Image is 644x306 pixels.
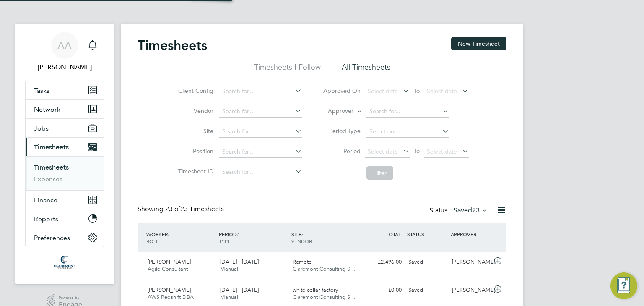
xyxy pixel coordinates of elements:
span: TOTAL [386,231,401,238]
a: AA[PERSON_NAME] [25,32,104,72]
span: Manual [220,265,238,272]
img: claremontconsulting1-logo-retina.png [54,256,75,269]
span: Select date [368,87,398,95]
div: Status [429,205,490,217]
span: / [301,231,303,238]
label: Vendor [176,107,213,115]
input: Search for... [219,86,302,97]
span: VENDOR [291,238,312,244]
button: Reports [26,209,104,228]
span: Preferences [34,234,70,242]
span: Powered by [59,294,82,301]
div: [PERSON_NAME] [449,255,492,269]
span: Tasks [34,86,49,94]
button: Filter [366,166,393,180]
button: Jobs [26,119,104,137]
span: 23 [472,206,480,214]
span: Claremont Consulting S… [293,265,356,272]
div: Saved [405,255,449,269]
span: AWS Redshift DBA [148,293,194,301]
button: Preferences [26,228,104,247]
h2: Timesheets [138,37,207,54]
input: Search for... [219,126,302,138]
span: 23 Timesheets [165,205,224,213]
span: Network [34,105,60,113]
label: Site [176,127,213,135]
span: ROLE [146,238,159,244]
span: Timesheets [34,143,69,151]
span: Manual [220,293,238,301]
span: Agile Consultant [148,265,188,272]
label: Saved [454,206,488,214]
span: [DATE] - [DATE] [220,258,259,265]
span: AA [57,40,72,51]
button: Finance [26,191,104,209]
button: Timesheets [26,138,104,156]
li: Timesheets I Follow [254,62,321,77]
label: Position [176,147,213,155]
div: Saved [405,283,449,297]
span: / [237,231,239,238]
button: Engage Resource Center [610,272,637,299]
span: Claremont Consulting S… [293,293,356,301]
div: [PERSON_NAME] [449,283,492,297]
input: Select one [366,126,449,138]
span: [DATE] - [DATE] [220,286,259,293]
div: APPROVER [449,227,492,242]
div: Showing [138,205,226,214]
label: Period [323,147,361,155]
span: 23 of [165,205,180,213]
span: Select date [427,87,457,95]
div: £2,496.00 [361,255,405,269]
input: Search for... [219,166,302,178]
div: Timesheets [26,156,104,190]
label: Approver [316,107,353,115]
div: WORKER [144,227,217,248]
span: [PERSON_NAME] [148,286,191,293]
input: Search for... [366,106,449,118]
label: Client Config [176,87,213,94]
span: [PERSON_NAME] [148,258,191,265]
div: PERIOD [217,227,289,248]
span: / [168,231,169,238]
button: Network [26,100,104,118]
span: To [411,85,422,96]
div: SITE [289,227,362,248]
span: To [411,146,422,157]
a: Expenses [34,175,62,183]
span: white collar factory [293,286,338,293]
div: STATUS [405,227,449,242]
input: Search for... [219,146,302,158]
label: Period Type [323,127,361,135]
nav: Main navigation [15,24,114,284]
span: Select date [368,148,398,155]
label: Timesheet ID [176,167,213,175]
li: All Timesheets [342,62,390,77]
a: Timesheets [34,163,69,171]
a: Go to home page [25,256,104,269]
span: Remote [293,258,312,265]
a: Tasks [26,81,104,99]
span: TYPE [219,238,231,244]
div: £0.00 [361,283,405,297]
span: Reports [34,215,58,223]
button: New Timesheet [451,37,506,50]
span: Finance [34,196,57,204]
span: Select date [427,148,457,155]
span: Jobs [34,124,49,132]
input: Search for... [219,106,302,118]
span: Afzal Ahmed [25,62,104,72]
label: Approved On [323,87,361,94]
